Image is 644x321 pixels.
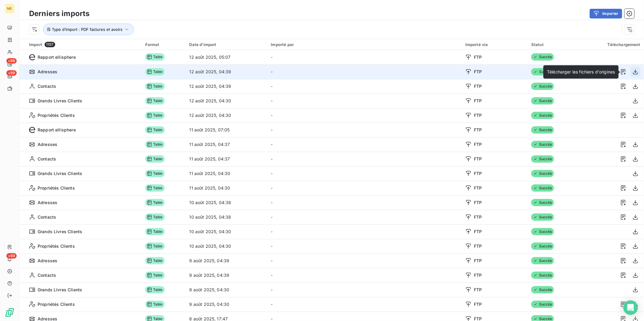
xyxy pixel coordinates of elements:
[5,59,14,69] a: +99
[145,272,165,279] span: Table
[145,126,165,134] span: Table
[465,42,524,47] div: Importé via
[190,42,264,47] div: Date d’import
[474,141,482,147] span: FTP
[5,308,15,317] img: Logo LeanPay
[531,83,554,90] span: Succès
[145,170,165,177] span: Table
[186,283,267,297] td: 9 août 2025, 04:30
[581,42,640,47] div: Téléchargement
[474,127,482,133] span: FTP
[186,224,267,239] td: 10 août 2025, 04:30
[38,98,82,104] span: Grands Livres Clients
[474,200,482,206] span: FTP
[38,301,75,307] span: Propriétés Clients
[38,127,76,133] span: Rapport ellisphere
[38,69,57,75] span: Adresses
[267,224,462,239] td: -
[531,42,574,47] div: Statut
[474,243,482,249] span: FTP
[186,195,267,210] td: 10 août 2025, 04:38
[474,185,482,191] span: FTP
[531,243,554,250] span: Succès
[38,243,75,249] span: Propriétés Clients
[145,213,165,221] span: Table
[145,301,165,308] span: Table
[38,229,82,235] span: Grands Livres Clients
[38,170,82,177] span: Grands Livres Clients
[145,42,182,47] div: Format
[531,301,554,308] span: Succès
[267,253,462,268] td: -
[474,54,482,60] span: FTP
[38,54,76,60] span: Rapport ellisphere
[474,272,482,278] span: FTP
[267,268,462,283] td: -
[186,108,267,123] td: 12 août 2025, 04:30
[186,239,267,253] td: 10 août 2025, 04:30
[38,272,56,278] span: Contacts
[531,213,554,221] span: Succès
[43,24,134,35] button: Type d’import : PDF factures et avoirs
[186,137,267,152] td: 11 août 2025, 04:37
[29,42,138,47] div: Import
[531,257,554,264] span: Succès
[267,123,462,137] td: -
[531,286,554,293] span: Succès
[145,112,165,119] span: Table
[531,184,554,192] span: Succès
[145,155,165,163] span: Table
[145,286,165,293] span: Table
[186,297,267,312] td: 9 août 2025, 04:30
[531,112,554,119] span: Succès
[531,272,554,279] span: Succès
[145,184,165,192] span: Table
[267,195,462,210] td: -
[186,152,267,166] td: 11 août 2025, 04:37
[6,253,17,259] span: +99
[531,97,554,104] span: Succès
[531,170,554,177] span: Succès
[267,108,462,123] td: -
[267,65,462,79] td: -
[52,27,122,32] span: Type d’import : PDF factures et avoirs
[38,258,57,264] span: Adresses
[186,79,267,94] td: 12 août 2025, 04:39
[267,297,462,312] td: -
[38,112,75,118] span: Propriétés Clients
[623,300,638,315] div: Open Intercom Messenger
[531,228,554,235] span: Succès
[145,97,165,104] span: Table
[186,253,267,268] td: 9 août 2025, 04:39
[474,83,482,89] span: FTP
[45,42,55,47] span: 1157
[186,123,267,137] td: 11 août 2025, 07:05
[474,214,482,220] span: FTP
[474,98,482,104] span: FTP
[531,199,554,206] span: Succès
[271,42,458,47] div: Importé par
[186,268,267,283] td: 9 août 2025, 04:39
[145,141,165,148] span: Table
[145,243,165,250] span: Table
[474,112,482,118] span: FTP
[186,50,267,65] td: 12 août 2025, 05:07
[267,283,462,297] td: -
[531,126,554,134] span: Succès
[38,83,56,89] span: Contacts
[5,71,14,81] a: +99
[547,69,615,74] span: Télécharger les fichiers d'origines
[145,83,165,90] span: Table
[267,94,462,108] td: -
[474,69,482,75] span: FTP
[267,239,462,253] td: -
[38,156,56,162] span: Contacts
[186,166,267,181] td: 11 août 2025, 04:30
[145,257,165,264] span: Table
[5,4,15,13] div: ME
[531,53,554,61] span: Succès
[38,214,56,220] span: Contacts
[6,70,17,76] span: +99
[145,53,165,61] span: Table
[29,8,89,19] h3: Derniers imports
